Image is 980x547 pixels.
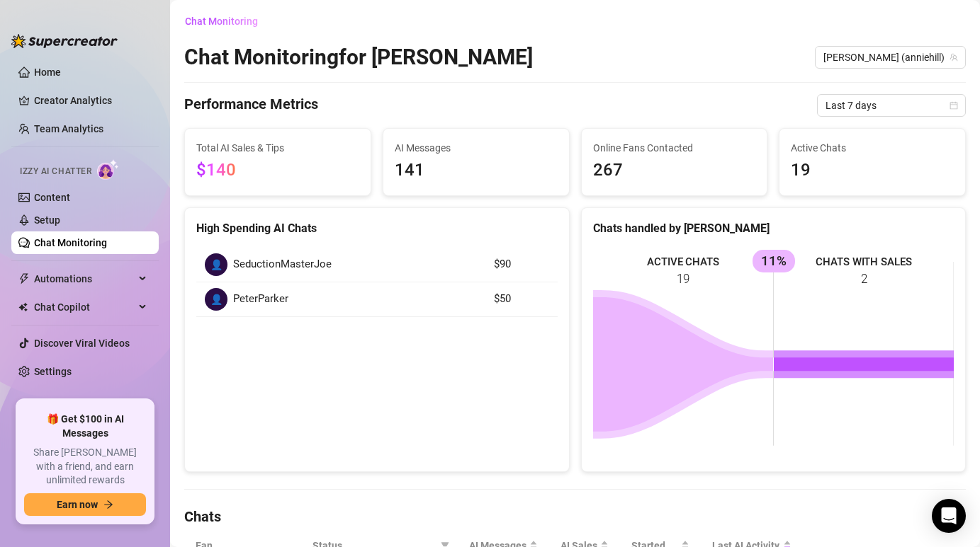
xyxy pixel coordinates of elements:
div: Open Intercom Messenger [932,499,966,533]
a: Home [34,67,61,78]
span: AI Messages [395,140,558,156]
span: calendar [950,101,958,110]
span: SeductionMasterJoe [233,256,332,273]
a: Team Analytics [34,123,103,134]
span: 141 [395,157,558,184]
img: AI Chatter [97,159,119,180]
article: $90 [494,256,549,273]
span: Online Fans Contacted [593,140,756,156]
a: Settings [34,366,72,377]
div: Chats handled by [PERSON_NAME] [593,219,954,237]
span: thunderbolt [18,273,30,284]
span: Total AI Sales & Tips [196,140,359,156]
img: Chat Copilot [18,302,28,312]
span: Last 7 days [826,95,957,116]
span: Chat Monitoring [185,16,258,27]
span: 267 [593,157,756,184]
span: PeterParker [233,291,288,308]
span: 19 [791,157,954,184]
span: Izzy AI Chatter [20,165,91,178]
a: Content [34,192,70,203]
span: $140 [196,160,236,180]
a: Setup [34,214,60,226]
span: arrow-right [103,500,113,509]
a: Discover Viral Videos [34,338,130,349]
span: Share [PERSON_NAME] with a friend, and earn unlimited rewards [24,446,146,488]
span: Automations [34,267,135,290]
div: 👤 [205,253,227,276]
a: Creator Analytics [34,89,147,112]
article: $50 [494,291,549,308]
span: Earn now [57,499,98,510]
h4: Performance Metrics [184,94,318,117]
span: team [950,53,958,62]
span: Active Chats [791,140,954,156]
img: logo-BBDzfeDw.svg [11,34,118,48]
div: 👤 [205,288,227,311]
span: 🎁 Get $100 in AI Messages [24,413,146,440]
h2: Chat Monitoring for [PERSON_NAME] [184,44,533,71]
button: Chat Monitoring [184,10,269,33]
div: High Spending AI Chats [196,219,558,237]
button: Earn nowarrow-right [24,493,146,516]
h4: Chats [184,507,966,526]
a: Chat Monitoring [34,237,107,248]
span: Chat Copilot [34,296,135,318]
span: Annie (anniehill) [823,47,957,68]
